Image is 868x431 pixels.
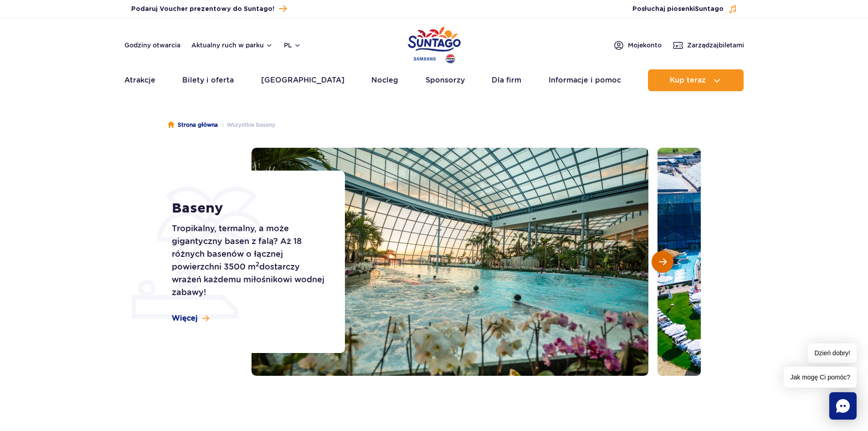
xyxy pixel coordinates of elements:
button: Posłuchaj piosenkiSuntago [632,5,737,14]
a: Więcej [172,313,209,323]
span: Zarządzaj biletami [687,41,744,50]
a: Mojekonto [613,40,662,51]
span: Podaruj Voucher prezentowy do Suntago! [131,5,274,14]
a: Strona główna [168,120,218,130]
li: Wszystkie baseny [218,120,275,130]
span: Moje konto [628,41,662,50]
div: Chat [829,392,857,420]
img: Basen wewnętrzny w Suntago, z tropikalnymi roślinami i orchideami [252,148,648,376]
a: Bilety i oferta [182,69,234,91]
button: Następny slajd [652,251,673,273]
a: Sponsorzy [426,69,465,91]
span: Więcej [172,313,198,323]
a: Dla firm [492,69,521,91]
button: Aktualny ruch w parku [191,42,273,49]
h1: Baseny [172,200,324,217]
span: Posłuchaj piosenki [632,5,724,14]
a: Zarządzajbiletami [673,40,744,51]
a: Atrakcje [124,69,155,91]
sup: 2 [256,260,259,268]
a: Nocleg [371,69,398,91]
a: [GEOGRAPHIC_DATA] [261,69,344,91]
span: Dzień dobry! [808,343,857,363]
a: Informacje i pomoc [549,69,621,91]
button: pl [284,41,301,50]
a: Park of Poland [408,23,461,65]
p: Tropikalny, termalny, a może gigantyczny basen z falą? Aż 18 różnych basenów o łącznej powierzchn... [172,222,324,299]
span: Jak mogę Ci pomóc? [784,367,857,388]
button: Kup teraz [648,69,744,91]
a: Podaruj Voucher prezentowy do Suntago! [131,3,287,15]
a: Godziny otwarcia [124,41,180,50]
span: Kup teraz [670,76,706,84]
span: Suntago [695,6,724,12]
